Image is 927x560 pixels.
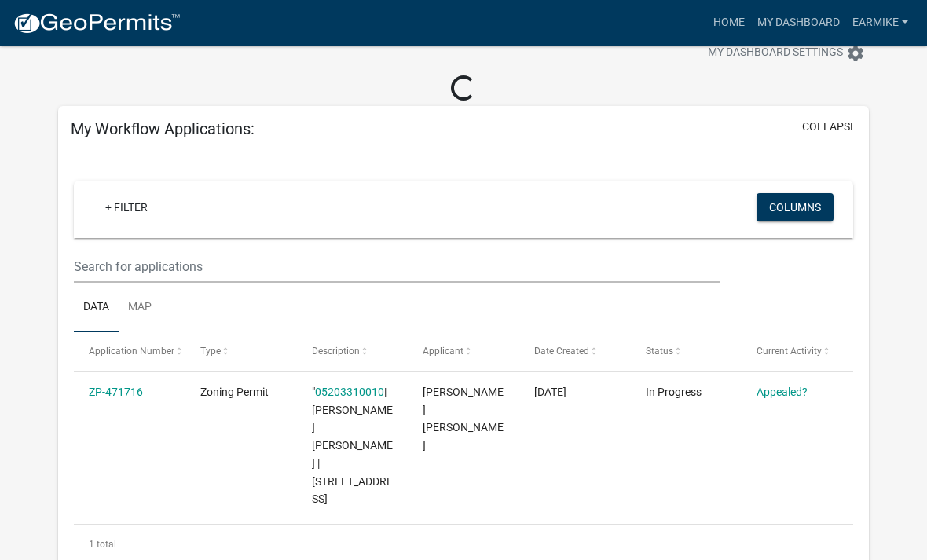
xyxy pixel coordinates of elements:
button: collapse [802,119,856,135]
i: settings [846,44,865,63]
span: 08/31/2025 [534,386,566,398]
input: Search for applications [74,251,720,283]
datatable-header-cell: Applicant [408,332,519,370]
a: Home [707,8,751,38]
span: Zoning Permit [200,386,269,398]
datatable-header-cell: Current Activity [742,332,853,370]
span: Status [646,346,673,357]
datatable-header-cell: Date Created [519,332,631,370]
button: My Dashboard Settingssettings [695,38,878,68]
button: Columns [757,193,834,221]
datatable-header-cell: Type [185,332,297,370]
span: Applicant [423,346,463,357]
span: In Progress [646,386,702,398]
span: Type [200,346,221,357]
a: ZP-471716 [89,386,143,398]
span: Date Created [534,346,589,357]
datatable-header-cell: Status [631,332,742,370]
a: 05203310010 [315,386,384,398]
span: My Dashboard Settings [708,44,843,63]
h5: My Workflow Applications: [71,119,255,138]
span: Application Number [89,346,174,357]
a: Appealed? [757,386,808,398]
a: My Dashboard [751,8,846,38]
a: + Filter [93,193,160,221]
span: Description [312,346,360,357]
datatable-header-cell: Application Number [74,332,185,370]
datatable-header-cell: Description [296,332,408,370]
span: Current Activity [757,346,822,357]
a: Data [74,283,119,333]
a: EarMike [846,8,914,38]
span: Michael Dean Smith [423,386,504,452]
span: "05203310010 | SMITH MICHAEL DEAN | 2424 242ND ST [312,386,393,506]
a: Map [119,283,161,333]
